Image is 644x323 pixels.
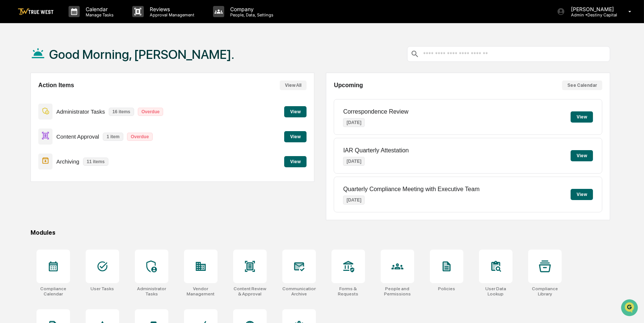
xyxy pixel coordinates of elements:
a: View [284,158,307,165]
div: Policies [438,286,455,291]
button: View [284,106,307,117]
p: Content Approval [56,133,99,140]
div: 🗄️ [54,95,60,101]
p: [DATE] [343,118,365,127]
p: Admin • Destiny Capital [565,12,618,18]
button: View All [280,80,307,90]
p: Company [224,6,277,12]
span: Preclearance [15,94,48,101]
div: User Tasks [91,286,114,291]
p: Overdue [138,108,164,116]
a: 🔎Data Lookup [4,105,50,118]
img: logo [18,8,54,15]
p: People, Data, Settings [224,12,277,18]
div: Communications Archive [282,286,316,297]
div: Start new chat [25,57,122,64]
button: View [284,156,307,167]
div: Administrator Tasks [135,286,168,297]
div: Compliance Calendar [37,286,70,297]
button: Start new chat [127,59,136,68]
p: Quarterly Compliance Meeting with Executive Team [343,186,479,193]
div: 🖐️ [7,95,13,101]
a: 🖐️Preclearance [4,91,51,104]
div: We're available if you need us! [25,64,94,70]
span: Data Lookup [15,108,47,115]
p: Overdue [127,133,153,141]
div: User Data Lookup [479,286,513,297]
span: Attestations [61,94,92,101]
p: IAR Quarterly Attestation [343,147,409,154]
button: View [571,111,593,123]
iframe: Open customer support [620,298,640,319]
p: [PERSON_NAME] [565,6,618,12]
div: Compliance Library [528,286,562,297]
div: Modules [31,229,610,236]
button: See Calendar [562,80,602,90]
p: 11 items [83,158,108,166]
p: Reviews [144,6,198,12]
a: Powered byPylon [53,126,90,132]
span: Pylon [74,126,90,132]
p: Administrator Tasks [56,108,105,115]
a: 🗄️Attestations [51,91,95,104]
img: 1746055101610-c473b297-6a78-478c-a979-82029cc54cd1 [7,57,21,70]
p: 16 items [109,108,134,116]
p: Correspondence Review [343,108,408,115]
div: 🔎 [7,109,13,115]
button: View [284,131,307,142]
p: Archiving [56,158,79,165]
a: View [284,108,307,115]
h2: Action Items [38,82,74,89]
h2: Upcoming [334,82,363,89]
button: View [571,150,593,161]
p: Calendar [80,6,117,12]
p: [DATE] [343,157,365,166]
h1: Good Morning, [PERSON_NAME]. [49,47,234,62]
div: People and Permissions [381,286,414,297]
p: How can we help? [7,16,136,28]
button: View [571,189,593,200]
a: View [284,133,307,140]
div: Forms & Requests [331,286,365,297]
p: Approval Management [144,12,198,18]
p: Manage Tasks [80,12,117,18]
p: [DATE] [343,196,365,205]
div: Vendor Management [184,286,218,297]
div: Content Review & Approval [233,286,267,297]
p: 1 item [103,133,123,141]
